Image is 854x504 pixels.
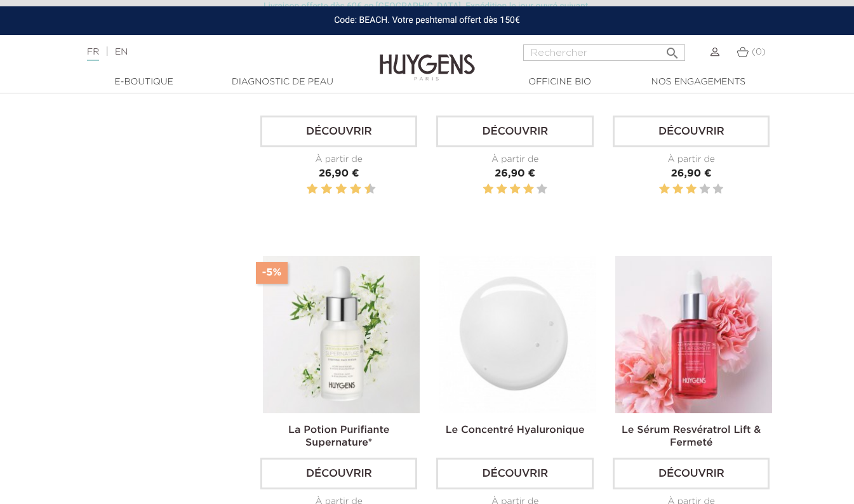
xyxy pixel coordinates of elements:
[613,153,770,166] div: À partir de
[523,44,685,61] input: Rechercher
[348,182,350,197] label: 7
[309,182,316,197] label: 2
[304,182,306,197] label: 1
[635,76,762,89] a: Nos engagements
[436,458,593,489] a: Découvrir
[497,182,507,197] label: 2
[436,153,593,166] div: À partir de
[713,182,723,197] label: 5
[672,182,683,197] label: 2
[319,169,359,179] span: 26,90 €
[622,425,761,448] a: Le Sérum Resvératrol Lift & Fermeté
[324,182,330,197] label: 4
[81,44,346,60] div: |
[219,76,346,89] a: Diagnostic de peau
[483,182,493,197] label: 1
[436,116,593,147] a: Découvrir
[288,425,389,448] a: La Potion Purifiante Supernature*
[115,48,128,56] a: EN
[659,182,669,197] label: 1
[338,182,344,197] label: 6
[671,169,712,179] span: 26,90 €
[260,153,417,166] div: À partir de
[263,256,420,413] img: La Potion Purifiante...
[446,425,585,435] a: Le Concentré Hyaluronique
[260,458,417,489] a: Découvrir
[613,458,770,489] a: Découvrir
[615,256,772,413] img: Le Sérum Resvératrol Lift & Fermeté
[665,42,680,57] i: 
[81,76,208,89] a: E-Boutique
[333,182,335,197] label: 5
[510,182,520,197] label: 3
[686,182,697,197] label: 3
[352,182,359,197] label: 8
[700,182,710,197] label: 4
[752,48,766,56] span: (0)
[367,182,373,197] label: 10
[362,182,364,197] label: 9
[380,34,475,83] img: Huygens
[523,182,533,197] label: 4
[260,116,417,147] a: Découvrir
[497,76,624,89] a: Officine Bio
[537,182,547,197] label: 5
[256,262,288,284] span: -5%
[319,182,321,197] label: 3
[613,116,770,147] a: Découvrir
[661,41,684,58] button: 
[87,48,99,61] a: FR
[495,169,535,179] span: 26,90 €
